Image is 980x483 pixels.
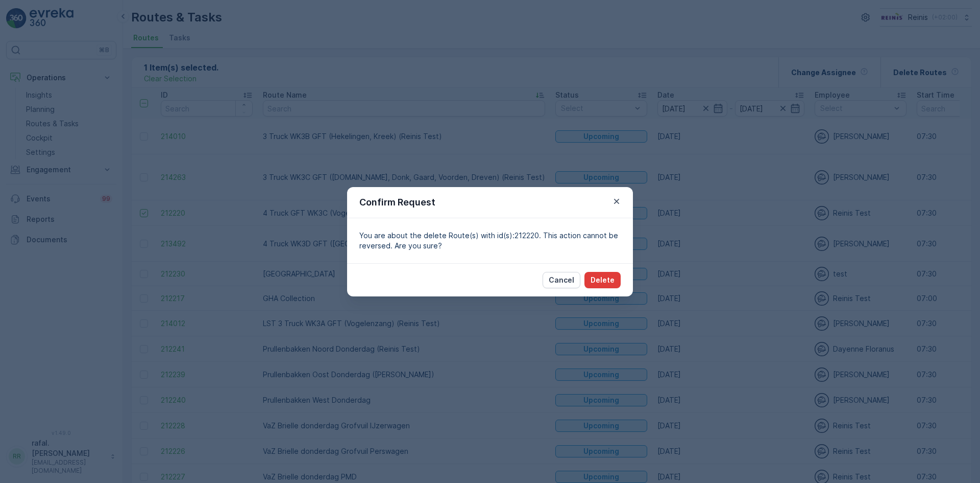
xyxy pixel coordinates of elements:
p: You are about the delete Route(s) with id(s):212220. This action cannot be reversed. Are you sure? [359,231,621,251]
p: Cancel [549,275,574,285]
p: Delete [591,275,615,285]
button: Cancel [543,272,580,288]
button: Delete [584,272,621,288]
p: Confirm Request [359,195,435,210]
